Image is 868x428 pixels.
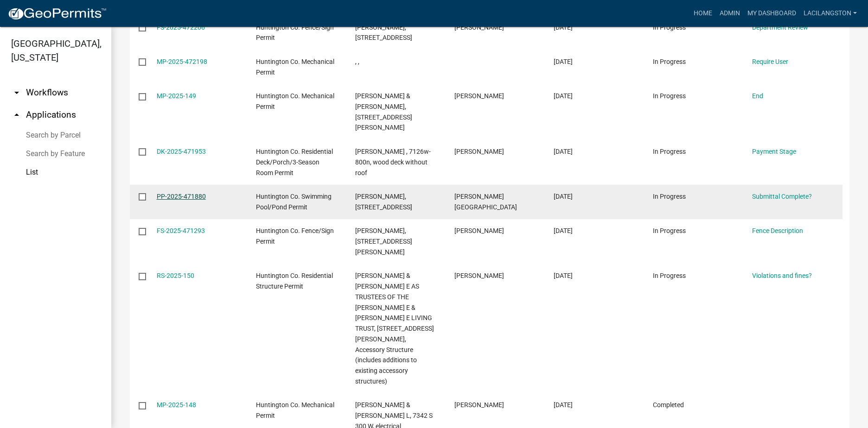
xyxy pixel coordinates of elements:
span: 08/29/2025 [554,272,573,279]
span: Greg & Marsha Kratzer, 10386 S Meridian Rd., Warren IN 46792, electrical [355,92,412,131]
a: Fence Description [752,227,803,234]
span: In Progress [653,193,686,200]
a: MP-2025-148 [157,401,196,409]
span: In Progress [653,227,686,234]
span: Huntington Co. Residential Deck/Porch/3-Season Room Permit [256,148,333,176]
span: Jacob G Rudicel [454,272,504,279]
a: Submittal Complete? [752,193,812,200]
a: PP-2025-471880 [157,193,206,200]
span: Completed [653,401,684,409]
span: Derek Holzinger , 7126w-800n, wood deck without roof [355,148,431,176]
span: Huntington Co. Mechanical Permit [256,58,334,76]
span: 08/29/2025 [554,227,573,234]
span: Katie Hartman [454,227,504,234]
span: 09/02/2025 [554,58,573,65]
a: Require User [752,58,788,65]
span: Huntington Co. Residential Structure Permit [256,272,333,290]
span: FUSSELMAN, ADAM E & KATHRYN E AS TRUSTEES OF THE ADAM E & KATHRYN E LIVING TRUST, 712 S Marion Rd... [355,272,434,385]
span: In Progress [653,58,686,65]
span: , , [355,58,359,65]
a: RS-2025-150 [157,272,194,279]
span: Derek Holzinger [454,148,504,155]
a: Violations and fines? [752,272,812,279]
span: mark holderman [454,24,504,31]
span: KALAKAY, FRED, 8388 W 500 N, Pond [355,193,412,211]
span: 09/02/2025 [554,24,573,31]
span: 09/02/2025 [554,92,573,100]
a: Admin [716,5,744,22]
span: Aaron McDaniel [454,92,504,100]
a: Department Review [752,24,808,31]
a: DK-2025-471953 [157,148,206,155]
span: Hartman, Katie A, 503 N Nancy St, Fence [355,227,412,256]
a: FS-2025-471293 [157,227,205,234]
span: 08/28/2025 [554,401,573,409]
a: LaciLangston [800,5,861,22]
span: Kalakay Farm [454,193,517,211]
span: In Progress [653,148,686,155]
a: MP-2025-472198 [157,58,207,65]
a: Home [690,5,716,22]
i: arrow_drop_down [11,87,22,98]
a: MP-2025-149 [157,92,196,100]
span: Huntington Co. Fence/Sign Permit [256,227,334,245]
span: In Progress [653,272,686,279]
a: FS-2025-472206 [157,24,205,31]
span: Huntington Co. Mechanical Permit [256,92,334,110]
a: End [752,92,763,100]
a: Payment Stage [752,148,796,155]
span: 09/02/2025 [554,148,573,155]
span: In Progress [653,92,686,100]
span: SHANE DAVIS [454,401,504,409]
span: Huntington Co. Swimming Pool/Pond Permit [256,193,332,211]
i: arrow_drop_up [11,109,22,120]
span: 09/01/2025 [554,193,573,200]
span: In Progress [653,24,686,31]
span: Huntington Co. Mechanical Permit [256,401,334,419]
a: My Dashboard [744,5,800,22]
